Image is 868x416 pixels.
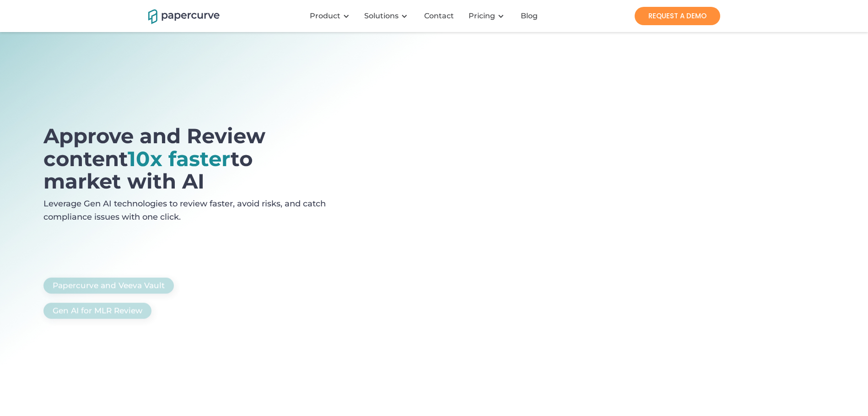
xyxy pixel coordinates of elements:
div: Contact [424,11,454,21]
div: Pricing [463,2,513,30]
div: Solutions [359,2,417,30]
a: Blog [513,11,547,21]
h1: Approve and Review content to market with AI [43,124,350,193]
div: Solutions [364,11,399,21]
a: Contact [417,11,463,21]
a: REQUEST A DEMO [635,7,720,25]
a: Gen AI for MLR Review [43,303,151,319]
div: Product [310,11,340,21]
div: Blog [521,11,538,21]
a: open lightbox [43,124,350,245]
span: 10x faster [128,146,231,171]
div: Product [304,2,359,30]
a: home [148,8,208,24]
p: Leverage Gen AI technologies to review faster, avoid risks, and catch compliance issues with one ... [43,197,350,228]
a: Papercurve and Veeva Vault [43,278,174,294]
a: Pricing [469,11,495,21]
